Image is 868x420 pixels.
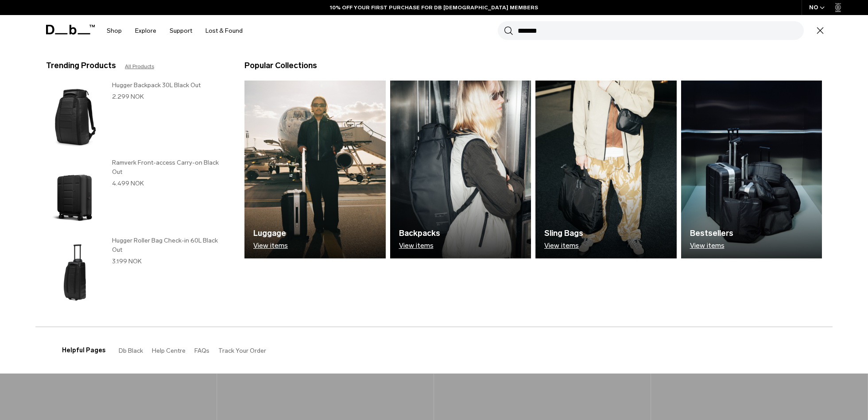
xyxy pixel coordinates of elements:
[107,15,122,46] a: Shop
[253,227,288,239] h3: Luggage
[390,81,531,258] img: Db
[135,15,156,46] a: Explore
[125,62,154,70] a: All Products
[390,81,531,258] a: Db Backpacks View items
[690,227,733,239] h3: Bestsellers
[244,60,317,72] h3: Popular Collections
[681,81,822,258] img: Db
[535,81,677,258] a: Db Sling Bags View items
[690,242,733,250] p: View items
[681,81,822,258] a: Db Bestsellers View items
[100,15,249,46] nav: Main Navigation
[544,242,583,250] p: View items
[544,227,583,239] h3: Sling Bags
[399,242,440,250] p: View items
[46,60,116,72] h3: Trending Products
[46,236,227,309] a: Hugger Roller Bag Check-in 60L Black Out Hugger Roller Bag Check-in 60L Black Out 3.199 NOK
[46,158,227,231] a: Ramverk Front-access Carry-on Black Out Ramverk Front-access Carry-on Black Out 4.499 NOK
[330,4,538,12] a: 10% OFF YOUR FIRST PURCHASE FOR DB [DEMOGRAPHIC_DATA] MEMBERS
[112,236,227,254] h3: Hugger Roller Bag Check-in 60L Black Out
[244,81,386,258] a: Db Luggage View items
[112,258,142,265] span: 3.199 NOK
[112,81,227,90] h3: Hugger Backpack 30L Black Out
[170,15,192,46] a: Support
[218,347,266,354] a: Track Your Order
[535,81,677,258] img: Db
[399,227,440,239] h3: Backpacks
[152,347,186,354] a: Help Centre
[194,347,209,354] a: FAQs
[46,81,103,154] img: Hugger Backpack 30L Black Out
[112,180,144,187] span: 4.499 NOK
[119,347,143,354] a: Db Black
[112,158,227,177] h3: Ramverk Front-access Carry-on Black Out
[244,81,386,258] img: Db
[46,158,103,231] img: Ramverk Front-access Carry-on Black Out
[205,15,243,46] a: Lost & Found
[62,346,105,355] h3: Helpful Pages
[112,93,144,100] span: 2.299 NOK
[46,81,227,154] a: Hugger Backpack 30L Black Out Hugger Backpack 30L Black Out 2.299 NOK
[46,236,103,309] img: Hugger Roller Bag Check-in 60L Black Out
[253,242,288,250] p: View items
